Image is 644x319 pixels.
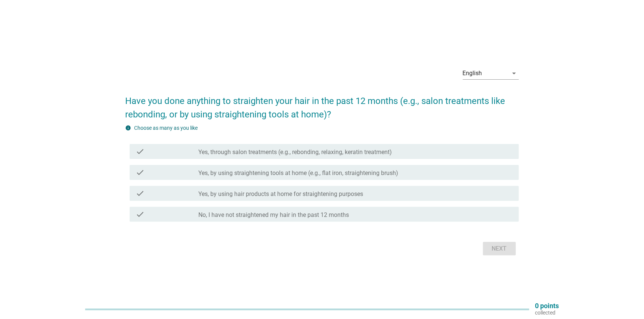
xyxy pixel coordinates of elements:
[199,148,392,156] label: Yes, through salon treatments (e.g., rebonding, relaxing, keratin treatment)
[136,189,145,198] i: check
[463,70,482,77] div: English
[125,87,518,121] h2: Have you done anything to straighten your hair in the past 12 months (e.g., salon treatments like...
[136,210,145,219] i: check
[125,125,131,131] i: info
[134,125,198,131] label: Choose as many as you like
[510,69,519,78] i: arrow_drop_down
[136,147,145,156] i: check
[199,169,399,177] label: Yes, by using straightening tools at home (e.g., flat iron, straightening brush)
[535,309,559,316] p: collected
[136,168,145,177] i: check
[199,190,363,198] label: Yes, by using hair products at home for straightening purposes
[535,303,559,309] p: 0 points
[199,211,349,219] label: No, I have not straightened my hair in the past 12 months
